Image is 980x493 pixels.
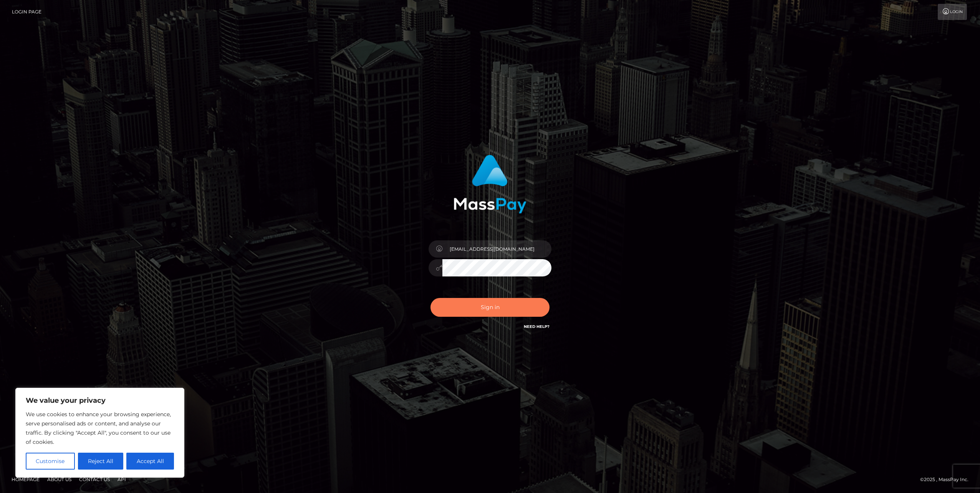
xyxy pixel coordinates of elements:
[430,298,550,317] button: Sign in
[15,388,184,478] div: We value your privacy
[26,410,174,447] p: We use cookies to enhance your browsing experience, serve personalised ads or content, and analys...
[442,240,551,258] input: Username...
[114,473,129,485] a: API
[126,453,174,470] button: Accept All
[8,473,43,485] a: Homepage
[938,4,967,20] a: Login
[454,155,526,213] img: MassPay Login
[12,4,41,20] a: Login Page
[44,473,74,485] a: About Us
[920,475,974,484] div: © 2025 , MassPay Inc.
[78,453,124,470] button: Reject All
[26,453,75,470] button: Customise
[524,324,550,329] a: Need Help?
[76,473,113,485] a: Contact Us
[26,396,174,405] p: We value your privacy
